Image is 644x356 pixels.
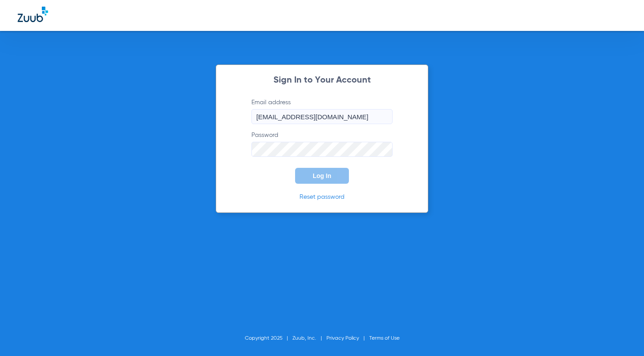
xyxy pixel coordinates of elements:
input: Password [251,142,393,157]
a: Reset password [300,194,344,200]
li: Zuub, Inc. [292,334,326,343]
button: Log In [295,168,349,184]
span: Log In [313,172,331,179]
h2: Sign In to Your Account [238,76,406,85]
li: Copyright 2025 [245,334,292,343]
img: Zuub Logo [18,7,48,22]
input: Email address [251,109,393,124]
a: Privacy Policy [326,336,359,341]
label: Password [251,131,393,157]
label: Email address [251,98,393,124]
a: Terms of Use [369,336,400,341]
